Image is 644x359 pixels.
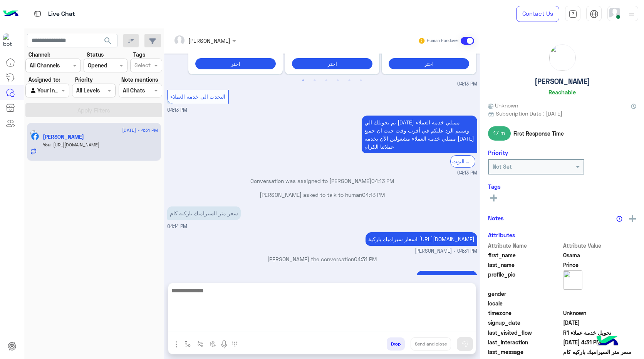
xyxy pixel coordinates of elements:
[366,232,477,246] p: 1/9/2025, 4:31 PM
[419,274,475,281] a: [URL][DOMAIN_NAME]
[354,256,377,262] span: 04:31 PM
[565,6,580,22] a: tab
[535,77,590,86] h5: [PERSON_NAME]
[629,215,636,222] img: add
[3,6,18,22] img: Logo
[368,236,475,242] span: اسعار سيراميك باركية [URL][DOMAIN_NAME]
[563,338,637,346] span: 2025-09-01T13:31:34.032Z
[563,348,637,356] span: سعر متر السيراميك باركيه كام
[488,309,562,317] span: timezone
[167,255,477,263] p: [PERSON_NAME] the conversation
[488,232,515,238] h6: Attributes
[184,341,191,347] img: select flow
[311,77,319,84] button: 2 of 3
[563,251,637,259] span: Osama
[488,242,562,250] span: Attribute Name
[563,299,637,307] span: null
[33,9,42,18] img: tab
[488,329,562,337] span: last_visited_flow
[167,223,187,229] span: 04:14 PM
[167,191,477,199] p: [PERSON_NAME] asked to talk to human
[563,319,637,327] span: 2025-09-01T13:11:17.193Z
[488,338,562,346] span: last_interaction
[50,142,99,148] span: https://www.ahmedelsallab.com/ar/search/%D8%B3%D9%8A%D8%B1%D8%A7%D9%85%D9%8A%D9%83%20%D8%A7%D8%B1...
[496,109,562,117] span: Subscription Date : [DATE]
[563,270,582,290] img: picture
[563,329,637,337] span: تحويل خدمة عملاء R1
[133,50,145,59] label: Tags
[334,77,342,84] button: 4 of 3
[362,191,385,198] span: 04:13 PM
[133,61,151,71] div: Select
[210,341,216,347] img: create order
[488,183,636,190] h6: Tags
[181,337,194,350] button: select flow
[488,261,562,269] span: last_name
[488,290,562,298] span: gender
[167,177,477,185] p: Conversation was assigned to [PERSON_NAME]
[170,93,225,100] span: التحدث الى خدمة العملاء
[516,6,559,22] a: Contact Us
[87,50,104,59] label: Status
[549,45,575,71] img: picture
[488,101,518,109] span: Unknown
[563,290,637,298] span: null
[357,77,365,84] button: 6 of 3
[345,77,353,84] button: 5 of 3
[457,169,477,177] span: 04:13 PM
[389,58,469,69] button: اختر
[411,337,451,351] button: Send and close
[25,103,162,117] button: Apply Filters
[416,271,477,284] p: 1/9/2025, 4:31 PM
[450,155,475,167] div: الرجوع الى البوت
[220,340,229,349] img: send voice note
[513,129,564,138] span: First Response Time
[387,337,405,351] button: Drop
[488,348,562,356] span: last_message
[292,58,372,69] button: اختر
[121,75,158,84] label: Note mentions
[488,149,508,156] h6: Priority
[48,9,75,19] p: Live Chat
[167,107,187,113] span: 04:13 PM
[31,133,39,140] img: Facebook
[594,328,621,355] img: hulul-logo.png
[616,216,622,222] img: notes
[299,77,307,84] button: 1 of 3
[75,75,93,84] label: Priority
[548,89,576,96] h6: Reachable
[194,337,207,350] button: Trigger scenario
[488,251,562,259] span: first_name
[172,340,181,349] img: send attachment
[427,38,459,44] small: Human Handover
[231,341,238,347] img: make a call
[371,178,394,184] span: 04:13 PM
[167,206,241,220] p: 1/9/2025, 4:14 PM
[195,58,276,69] button: اختر
[99,34,117,50] button: search
[563,242,637,250] span: Attribute Value
[488,299,562,307] span: locale
[488,215,504,221] h6: Notes
[488,126,511,140] span: 17 m
[103,36,112,45] span: search
[609,8,620,18] img: userImage
[207,337,220,350] button: create order
[461,340,469,348] img: send message
[563,309,637,317] span: Unknown
[197,341,203,347] img: Trigger scenario
[590,10,599,18] img: tab
[43,142,50,148] span: You
[569,10,577,18] img: tab
[29,50,50,59] label: Channel:
[457,81,477,88] span: 04:13 PM
[488,270,562,288] span: profile_pic
[30,130,37,137] img: picture
[43,134,84,140] h5: Osama Prince
[29,75,60,84] label: Assigned to:
[563,261,637,269] span: Prince
[122,127,158,134] span: [DATE] - 4:31 PM
[627,9,636,19] img: profile
[3,34,17,47] img: 322208621163248
[322,77,330,84] button: 3 of 3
